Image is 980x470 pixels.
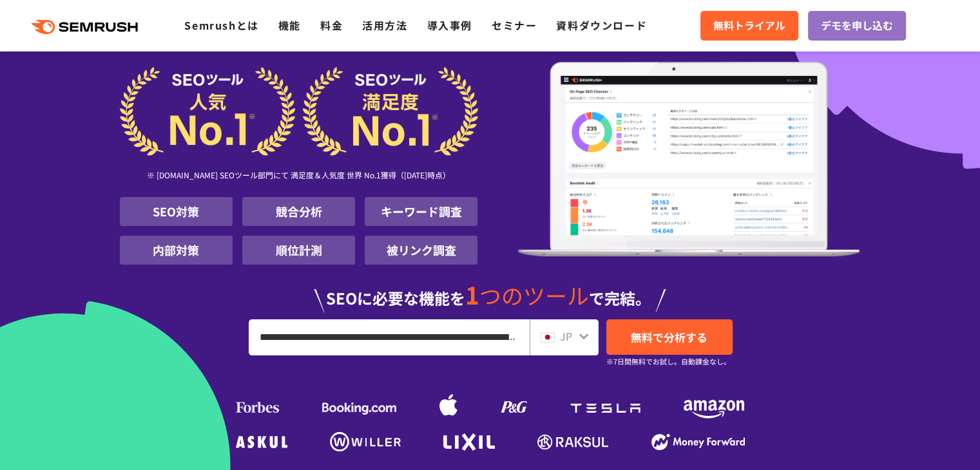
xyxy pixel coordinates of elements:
a: セミナー [492,17,537,33]
a: 活用方法 [362,17,407,33]
li: キーワード調査 [365,197,477,226]
div: ※ [DOMAIN_NAME] SEOツール部門にて 満足度＆人気度 世界 No.1獲得（[DATE]時点） [120,156,478,197]
a: 料金 [320,17,343,33]
span: デモを申し込む [821,17,893,34]
li: SEO対策 [120,197,233,226]
a: Semrushとは [184,17,258,33]
a: 導入事例 [427,17,472,33]
span: 1 [465,277,479,312]
small: ※7日間無料でお試し。自動課金なし。 [606,355,731,368]
a: 無料トライアル [700,11,798,41]
a: 資料ダウンロード [556,17,647,33]
a: デモを申し込む [808,11,906,41]
span: JP [560,328,572,344]
span: 無料トライアル [713,17,785,34]
input: URL、キーワードを入力してください [249,320,529,355]
li: 内部対策 [120,236,233,265]
a: 無料で分析する [606,319,733,355]
li: 競合分析 [242,197,355,226]
li: 順位計測 [242,236,355,265]
a: 機能 [278,17,301,33]
span: で完結。 [589,287,651,309]
div: SEOに必要な機能を [120,270,861,312]
span: 無料で分析する [631,329,707,345]
span: つのツール [479,279,589,311]
li: 被リンク調査 [365,236,477,265]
